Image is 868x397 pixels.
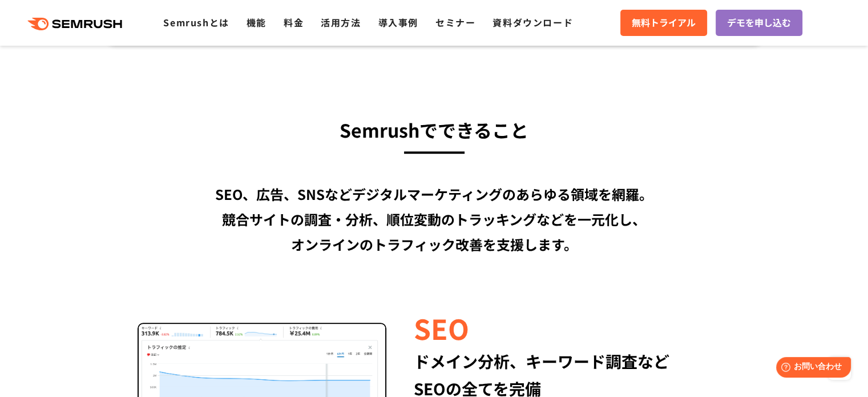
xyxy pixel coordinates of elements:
a: セミナー [435,15,475,29]
a: 導入事例 [378,15,418,29]
span: デモを申し込む [727,15,791,30]
div: SEO、広告、SNSなどデジタルマーケティングのあらゆる領域を網羅。 競合サイトの調査・分析、順位変動のトラッキングなどを一元化し、 オンラインのトラフィック改善を支援します。 [106,182,762,257]
a: 資料ダウンロード [492,15,573,29]
div: SEO [414,308,730,347]
a: 活用方法 [321,15,361,29]
a: 機能 [247,15,267,29]
iframe: Help widget launcher [766,352,855,384]
h3: Semrushでできること [106,114,762,145]
a: デモを申し込む [716,10,802,36]
a: Semrushとは [163,15,229,29]
a: 無料トライアル [620,10,707,36]
span: 無料トライアル [632,15,696,30]
a: 料金 [284,15,304,29]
